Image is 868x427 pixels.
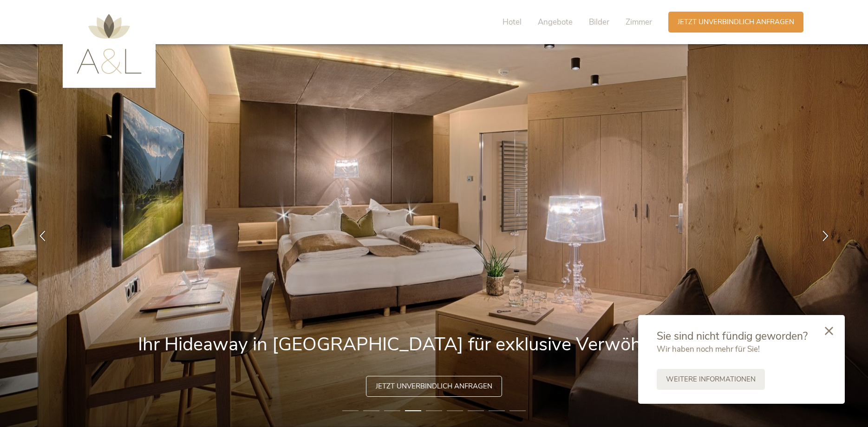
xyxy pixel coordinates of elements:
span: Angebote [538,17,573,27]
span: Zimmer [626,17,652,27]
span: Bilder [589,17,609,27]
span: Jetzt unverbindlich anfragen [376,381,492,391]
span: Sie sind nicht fündig geworden? [657,329,808,343]
span: Hotel [503,17,522,27]
img: AMONTI & LUNARIS Wellnessresort [77,14,142,74]
span: Weitere Informationen [666,374,756,384]
span: Jetzt unverbindlich anfragen [678,17,794,27]
span: Wir haben noch mehr für Sie! [657,344,760,355]
a: Weitere Informationen [657,369,765,390]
